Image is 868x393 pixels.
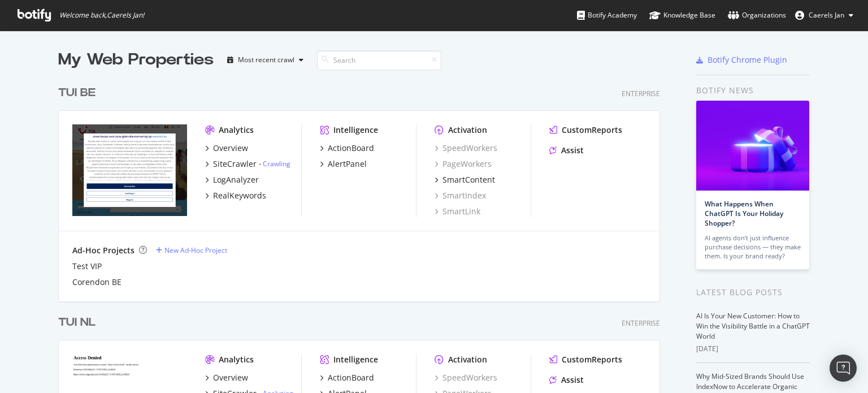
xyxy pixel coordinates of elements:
[435,158,492,170] a: PageWorkers
[213,190,266,201] div: RealKeywords
[72,245,134,256] div: Ad-Hoc Projects
[649,10,715,21] div: Knowledge Base
[622,318,660,328] div: Enterprise
[58,314,96,331] div: TUI NL
[435,372,497,383] a: SpeedWorkers
[58,314,100,331] a: TUI NL
[72,261,102,272] a: Test VIP
[213,142,248,154] div: Overview
[205,190,266,201] a: RealKeywords
[696,311,810,341] a: AI Is Your New Customer: How to Win the Visibility Battle in a ChatGPT World
[728,10,786,21] div: Organizations
[320,142,374,154] a: ActionBoard
[156,245,227,255] a: New Ad-Hoc Project
[213,372,248,383] div: Overview
[238,57,294,63] div: Most recent crawl
[259,159,290,169] div: -
[448,354,487,365] div: Activation
[317,50,441,70] input: Search
[58,85,100,101] a: TUI BE
[59,11,144,20] span: Welcome back, Caerels Jan !
[72,277,121,288] a: Corendon BE
[219,124,254,136] div: Analytics
[328,372,374,383] div: ActionBoard
[213,158,257,170] div: SiteCrawler
[696,84,810,97] div: Botify news
[205,372,248,383] a: Overview
[549,374,584,386] a: Assist
[213,174,259,185] div: LogAnalyzer
[549,145,584,156] a: Assist
[164,245,227,255] div: New Ad-Hoc Project
[435,206,480,217] a: SmartLink
[328,142,374,154] div: ActionBoard
[205,174,259,185] a: LogAnalyzer
[333,124,378,136] div: Intelligence
[263,159,290,169] a: Crawling
[435,190,486,201] a: SmartIndex
[786,6,862,24] button: Caerels Jan
[223,51,308,69] button: Most recent crawl
[562,354,622,365] div: CustomReports
[705,234,801,261] div: AI agents don’t just influence purchase decisions — they make them. Is your brand ready?
[705,199,783,228] a: What Happens When ChatGPT Is Your Holiday Shopper?
[549,354,622,365] a: CustomReports
[72,124,187,216] img: tui.be
[448,124,487,136] div: Activation
[58,49,214,71] div: My Web Properties
[696,286,810,299] div: Latest Blog Posts
[219,354,254,365] div: Analytics
[561,145,584,156] div: Assist
[328,158,367,170] div: AlertPanel
[708,54,787,66] div: Botify Chrome Plugin
[320,372,374,383] a: ActionBoard
[549,124,622,136] a: CustomReports
[577,10,637,21] div: Botify Academy
[622,89,660,98] div: Enterprise
[696,101,809,191] img: What Happens When ChatGPT Is Your Holiday Shopper?
[442,174,495,185] div: SmartContent
[830,355,857,382] div: Open Intercom Messenger
[205,142,248,154] a: Overview
[333,354,378,365] div: Intelligence
[435,142,497,154] a: SpeedWorkers
[205,158,290,170] a: SiteCrawler- Crawling
[320,158,367,170] a: AlertPanel
[561,374,584,386] div: Assist
[696,344,810,354] div: [DATE]
[809,10,844,20] span: Caerels Jan
[58,85,96,101] div: TUI BE
[696,54,787,66] a: Botify Chrome Plugin
[562,124,622,136] div: CustomReports
[435,174,495,185] a: SmartContent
